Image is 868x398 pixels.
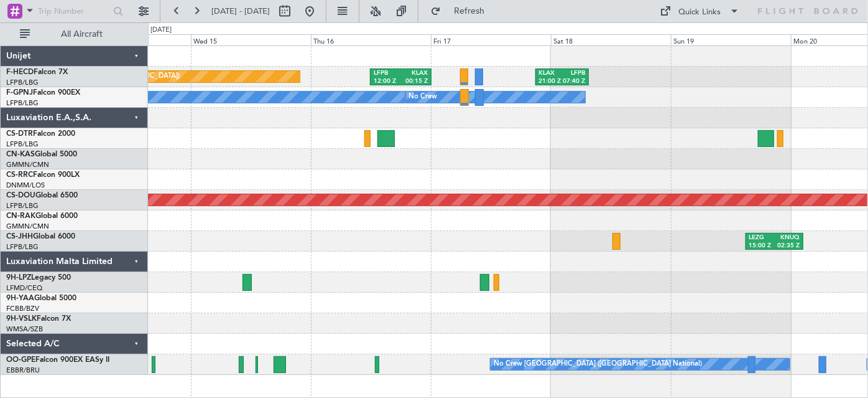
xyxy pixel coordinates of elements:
a: FCBB/BZV [6,304,39,313]
div: No Crew [409,88,438,107]
div: KNUQ [774,234,800,242]
div: LEZG [749,234,775,242]
div: KLAX [539,69,562,78]
span: OO-GPE [6,356,35,364]
a: F-GPNJFalcon 900EX [6,89,80,97]
div: KLAX [401,69,428,78]
div: LFPB [562,69,585,78]
span: CS-JHH [6,233,33,240]
span: F-HECD [6,69,34,76]
a: EBBR/BRU [6,366,40,375]
div: 15:00 Z [749,242,775,250]
span: Refresh [443,7,496,16]
a: LFPB/LBG [6,140,39,149]
a: CS-JHHGlobal 6000 [6,233,75,240]
div: 21:00 Z [539,77,562,86]
span: CS-DOU [6,192,35,199]
a: 9H-VSLKFalcon 7X [6,315,71,323]
input: Trip Number [38,2,109,21]
span: F-GPNJ [6,89,33,97]
span: 9H-LPZ [6,274,31,282]
div: [DATE] [150,25,172,36]
span: CS-DTR [6,130,33,138]
div: Quick Links [679,6,721,19]
span: All Aircraft [32,30,131,39]
span: 9H-VSLK [6,315,37,323]
div: 07:40 Z [562,77,585,86]
a: OO-GPEFalcon 900EX EASy II [6,356,109,364]
a: CS-RRCFalcon 900LX [6,171,80,179]
button: Quick Links [654,1,746,21]
a: WMSA/SZB [6,325,43,334]
span: [DATE] - [DATE] [211,6,270,17]
a: LFPB/LBG [6,201,39,211]
span: 9H-YAA [6,295,34,302]
a: 9H-YAAGlobal 5000 [6,295,76,302]
div: Sat 18 [551,34,671,45]
span: CS-RRC [6,171,33,179]
a: CN-RAKGlobal 6000 [6,212,78,220]
a: CS-DOUGlobal 6500 [6,192,78,199]
a: LFPB/LBG [6,78,39,87]
a: DNMM/LOS [6,181,45,190]
div: No Crew [GEOGRAPHIC_DATA] ([GEOGRAPHIC_DATA] National) [494,355,702,374]
a: GMMN/CMN [6,222,49,231]
button: All Aircraft [14,24,135,44]
div: Fri 17 [431,34,551,45]
a: CS-DTRFalcon 2000 [6,130,75,138]
a: 9H-LPZLegacy 500 [6,274,71,282]
div: 12:00 Z [374,77,401,86]
a: F-HECDFalcon 7X [6,69,68,76]
a: LFPB/LBG [6,242,39,252]
span: CN-RAK [6,212,35,220]
div: Sun 19 [671,34,791,45]
a: GMMN/CMN [6,160,49,169]
button: Refresh [425,1,499,21]
div: 02:35 Z [774,242,800,250]
a: LFPB/LBG [6,98,39,108]
div: Thu 16 [311,34,431,45]
span: CN-KAS [6,151,35,158]
a: LFMD/CEQ [6,283,42,293]
a: CN-KASGlobal 5000 [6,151,77,158]
div: Wed 15 [191,34,311,45]
div: 00:15 Z [401,77,428,86]
div: LFPB [374,69,401,78]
